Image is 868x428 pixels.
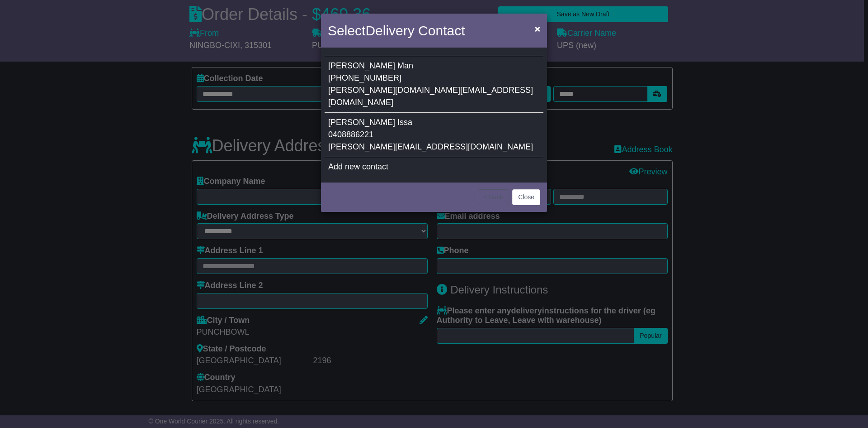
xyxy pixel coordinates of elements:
[478,189,509,205] button: < Back
[328,118,395,127] span: [PERSON_NAME]
[328,20,465,41] h4: Select
[328,130,373,139] span: 0408886221
[535,24,540,34] span: ×
[328,162,388,171] span: Add new contact
[512,189,540,205] button: Close
[397,118,412,127] span: Issa
[328,142,533,151] span: [PERSON_NAME][EMAIL_ADDRESS][DOMAIN_NAME]
[328,61,395,70] span: [PERSON_NAME]
[397,61,413,70] span: Man
[328,73,401,82] span: [PHONE_NUMBER]
[530,19,545,38] button: Close
[328,86,533,107] span: [PERSON_NAME][DOMAIN_NAME][EMAIL_ADDRESS][DOMAIN_NAME]
[418,23,465,38] span: Contact
[365,23,414,38] span: Delivery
